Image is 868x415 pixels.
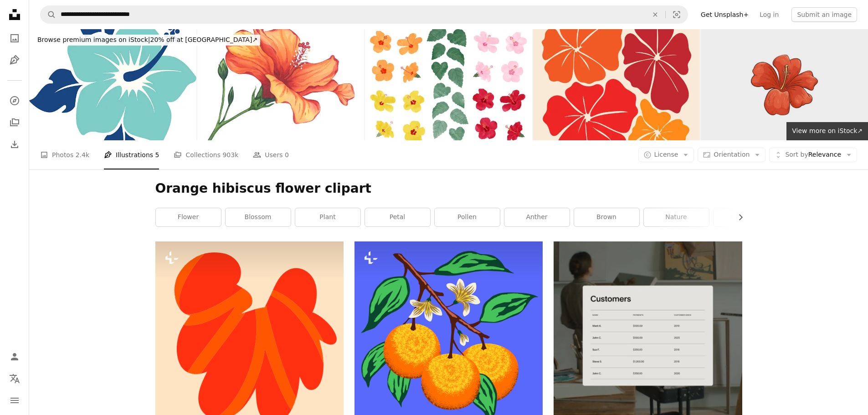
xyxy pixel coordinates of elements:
a: anther [504,208,570,226]
span: View more on iStock ↗ [792,127,863,134]
a: View more on iStock↗ [786,122,868,140]
span: Sort by [785,151,808,158]
a: nature [644,208,709,226]
h1: Orange hibiscus flower clipart [155,180,742,197]
button: Menu [5,391,24,410]
a: brown [574,208,639,226]
a: Photos 2.4k [40,140,89,169]
span: 903k [222,150,238,160]
a: Log in / Sign up [5,348,24,366]
a: Download History [5,135,24,154]
img: hibiscus [29,29,196,140]
button: Clear [645,6,665,23]
a: Collections [5,113,24,132]
a: Collections 903k [174,140,238,169]
a: Explore [5,92,24,110]
form: Find visuals sitewide [40,5,688,24]
a: A picture of an orange flower with a white background [155,332,344,340]
a: View the photo by Adriandra Karuniawan [354,332,543,340]
button: Submit an image [791,7,857,22]
button: Visual search [666,6,688,23]
a: pollen [435,208,500,226]
button: scroll list to the right [732,208,742,226]
button: Search Unsplash [41,6,56,23]
a: Log in [754,7,784,22]
a: petal [365,208,430,226]
span: Browse premium images on iStock | [37,36,150,43]
a: geranium [714,208,779,226]
a: blossom [226,208,291,226]
button: Language [5,369,24,388]
button: Orientation [698,148,765,162]
a: Photos [5,29,24,47]
img: Orange hibiscus hawaiian tropical flower in blossom vector illustration isolated on white backgro... [701,29,868,140]
img: Retro funky red orange flowers art [533,29,700,140]
a: flower [156,208,221,226]
a: Get Unsplash+ [695,7,754,22]
span: Orientation [714,151,750,158]
button: Sort byRelevance [769,148,857,162]
span: 2.4k [76,150,89,160]
button: License [638,148,694,162]
img: Orange Hibiscus flower with bud watercolor botanical illustration [197,29,365,140]
span: 0 [285,150,289,160]
span: License [654,151,678,158]
span: Relevance [785,150,841,159]
a: plant [295,208,360,226]
img: Watercolor style Colorful Hibiscus Illustration Material [365,29,532,140]
a: Users 0 [253,140,289,169]
a: Browse premium images on iStock|20% off at [GEOGRAPHIC_DATA]↗ [29,29,266,51]
a: Home — Unsplash [5,5,24,26]
span: 20% off at [GEOGRAPHIC_DATA] ↗ [37,36,257,43]
a: Illustrations [5,51,24,69]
